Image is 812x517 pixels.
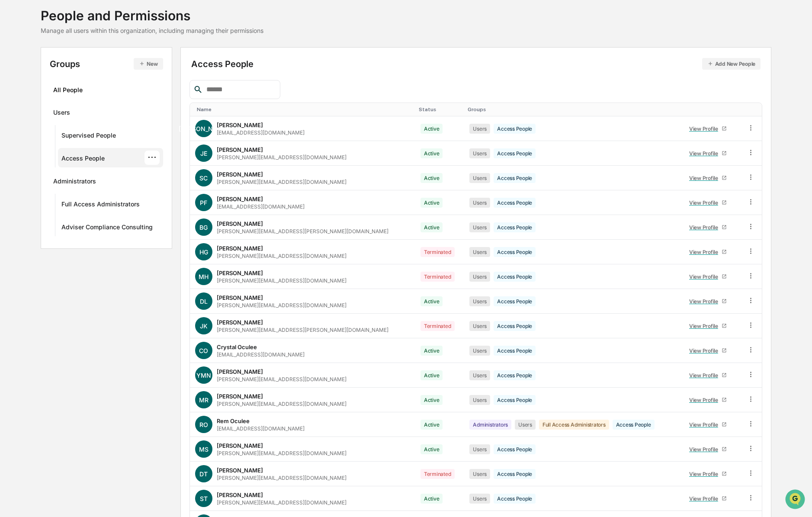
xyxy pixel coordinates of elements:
div: Users [469,296,490,306]
div: Access People [494,321,536,331]
div: Toggle SortBy [419,106,461,112]
div: Full Access Administrators [61,200,140,211]
div: [PERSON_NAME][EMAIL_ADDRESS][DOMAIN_NAME] [217,179,347,185]
div: [PERSON_NAME] [217,245,263,252]
div: View Profile [689,471,722,477]
span: RO [199,421,208,428]
div: [PERSON_NAME] [217,491,263,498]
div: Terminated [420,272,455,282]
div: View Profile [689,397,722,403]
div: Toggle SortBy [468,106,677,112]
div: Access People [61,154,105,165]
span: Pylon [86,147,105,153]
div: Active [420,420,443,430]
p: How can we help? [9,18,157,32]
div: Start new chat [29,66,142,75]
a: View Profile [685,196,730,209]
div: Crystal Oculee [217,344,257,350]
div: View Profile [689,446,722,453]
div: Access People [494,494,536,504]
span: Attestations [71,109,107,118]
span: CO [199,347,208,354]
div: [PERSON_NAME] [217,196,263,202]
div: Users [469,444,490,454]
div: Terminated [420,247,455,257]
div: [PERSON_NAME][EMAIL_ADDRESS][DOMAIN_NAME] [217,401,347,407]
div: [PERSON_NAME] [217,220,263,227]
div: Users [469,222,490,232]
div: Users [469,370,490,380]
div: We're available if you need us! [29,75,109,82]
div: Administrators [53,177,96,188]
div: View Profile [689,150,722,157]
div: View Profile [689,372,722,379]
div: [PERSON_NAME][EMAIL_ADDRESS][DOMAIN_NAME] [217,376,347,382]
div: View Profile [689,224,722,231]
div: View Profile [689,298,722,305]
div: People and Permissions [41,1,263,23]
button: New [134,58,163,70]
div: Manage all users within this organization, including managing their permissions [41,27,263,34]
button: Add New People [702,58,761,70]
a: View Profile [685,270,730,283]
span: Data Lookup [17,125,55,134]
div: View Profile [689,495,722,502]
div: [PERSON_NAME] [217,294,263,301]
div: Administrators [469,420,511,430]
a: View Profile [685,147,730,160]
div: [PERSON_NAME] [217,393,263,400]
div: Users [469,321,490,331]
div: Access People [191,58,761,70]
div: Terminated [420,321,455,331]
a: View Profile [685,418,730,431]
span: DL [200,298,208,305]
div: [PERSON_NAME] [217,270,263,276]
div: Toggle SortBy [197,106,412,112]
div: [PERSON_NAME] [217,319,263,326]
div: View Profile [689,421,722,428]
div: Active [420,222,443,232]
div: Active [420,444,443,454]
div: Users [469,198,490,208]
div: Access People [494,370,536,380]
div: Users [469,346,490,356]
div: Access People [494,198,536,208]
div: 🔎 [9,126,16,133]
a: View Profile [685,295,730,308]
div: Access People [613,420,655,430]
div: Access People [494,395,536,405]
span: YMN [196,372,211,379]
div: View Profile [689,249,722,255]
div: View Profile [689,347,722,354]
div: Active [420,198,443,208]
div: [PERSON_NAME][EMAIL_ADDRESS][DOMAIN_NAME] [217,302,347,308]
div: Active [420,148,443,158]
span: SC [199,174,208,182]
a: View Profile [685,171,730,185]
div: Users [469,124,490,134]
div: Access People [494,444,536,454]
div: Access People [494,247,536,257]
div: 🗄️ [63,110,70,117]
div: View Profile [689,125,722,132]
div: Users [515,420,536,430]
span: MS [199,446,209,453]
a: Powered byPylon [61,146,105,153]
a: View Profile [685,393,730,407]
div: Access People [494,296,536,306]
div: [PERSON_NAME][EMAIL_ADDRESS][PERSON_NAME][DOMAIN_NAME] [217,327,388,333]
div: [PERSON_NAME] [217,146,263,153]
div: View Profile [689,273,722,280]
div: [PERSON_NAME][EMAIL_ADDRESS][DOMAIN_NAME] [217,253,347,259]
a: View Profile [685,245,730,259]
span: HG [199,248,208,256]
div: View Profile [689,323,722,329]
div: Users [469,247,490,257]
div: All People [53,83,160,97]
span: [PERSON_NAME] [179,125,228,132]
div: Access People [494,173,536,183]
div: View Profile [689,199,722,206]
div: [PERSON_NAME][EMAIL_ADDRESS][DOMAIN_NAME] [217,475,347,481]
a: View Profile [685,319,730,333]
